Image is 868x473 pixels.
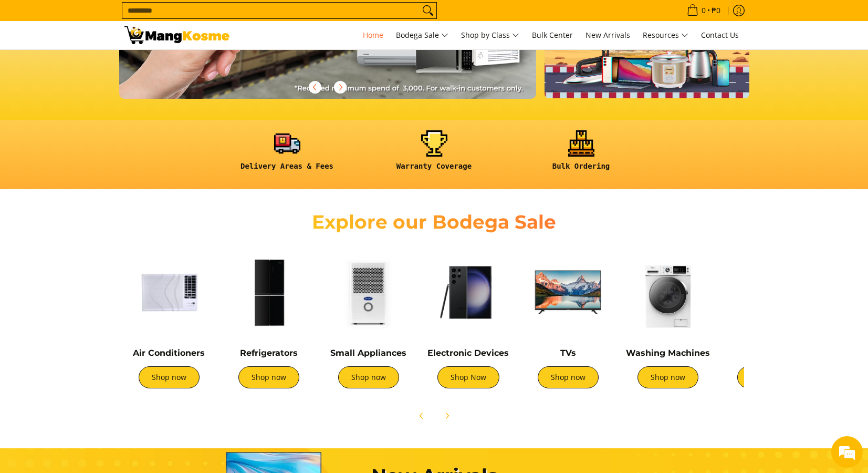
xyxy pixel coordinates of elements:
[696,21,744,49] a: Contact Us
[701,30,739,40] span: Contact Us
[329,76,352,99] button: Next
[61,132,145,239] span: We're online!
[643,29,688,42] span: Resources
[240,21,744,49] nav: Main Menu
[124,248,214,337] img: Air Conditioners
[410,404,433,427] button: Previous
[424,248,513,337] img: Electronic Devices
[538,366,599,388] a: Shop now
[55,59,176,73] div: Chat with us now
[737,366,798,388] a: Shop now
[437,366,499,388] a: Shop Now
[710,7,722,14] span: ₱0
[139,366,200,388] a: Shop now
[623,248,713,337] img: Washing Machines
[5,287,200,324] textarea: Type your message and hit 'Enter'
[172,5,197,30] div: Minimize live chat window
[282,210,587,234] h2: Explore our Bodega Sale
[324,248,413,337] img: Small Appliances
[532,30,573,40] span: Bulk Center
[637,366,698,388] a: Shop now
[420,3,436,18] button: Search
[366,130,503,179] a: <h6><strong>Warranty Coverage</strong></h6>
[585,30,630,40] span: New Arrivals
[219,130,355,179] a: <h6><strong>Delivery Areas & Fees</strong></h6>
[700,7,707,14] span: 0
[723,248,812,337] img: Cookers
[580,21,635,49] a: New Arrivals
[304,76,327,99] button: Previous
[513,130,650,179] a: <h6><strong>Bulk Ordering</strong></h6>
[626,348,710,358] a: Washing Machines
[435,404,458,427] button: Next
[363,30,383,40] span: Home
[133,348,205,358] a: Air Conditioners
[684,5,724,16] span: •
[396,29,448,42] span: Bodega Sale
[330,348,406,358] a: Small Appliances
[338,366,399,388] a: Shop now
[637,21,694,49] a: Resources
[427,348,509,358] a: Electronic Devices
[391,21,454,49] a: Bodega Sale
[524,248,613,337] img: TVs
[240,348,298,358] a: Refrigerators
[238,366,299,388] a: Shop now
[358,21,389,49] a: Home
[124,26,229,44] img: Mang Kosme: Your Home Appliances Warehouse Sale Partner!
[527,21,578,49] a: Bulk Center
[456,21,525,49] a: Shop by Class
[461,29,519,42] span: Shop by Class
[560,348,576,358] a: TVs
[224,248,313,337] img: Refrigerators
